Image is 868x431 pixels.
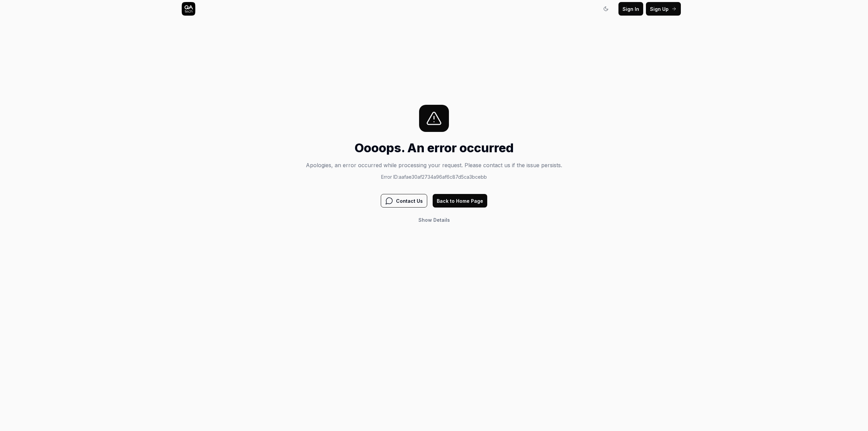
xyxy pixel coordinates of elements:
span: Details [433,217,450,223]
button: Back to Home Page [433,194,487,208]
button: Sign Up [646,2,681,16]
h1: Oooops. An error occurred [306,139,562,157]
p: Error ID: aafae30af2734a96af6c87d5ca3bcebb [306,173,562,180]
span: Show [418,217,432,223]
button: Contact Us [381,194,427,208]
button: Show Details [414,213,454,227]
button: Sign In [618,2,643,16]
span: Sign In [623,5,639,13]
p: Apologies, an error occurred while processing your request. Please contact us if the issue persists. [306,161,562,169]
span: Sign Up [650,5,669,13]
